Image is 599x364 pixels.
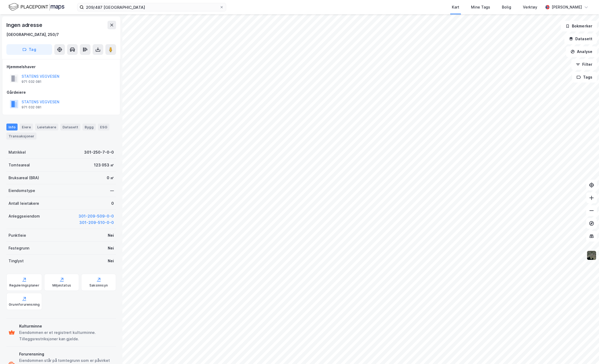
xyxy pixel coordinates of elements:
div: Bruksareal (BRA) [9,175,39,181]
button: 301-209-510-0-0 [79,219,114,226]
button: Tags [572,72,597,83]
div: Antall leietakere [9,200,39,207]
div: Ingen adresse [6,21,43,29]
div: Kulturminne [19,323,114,329]
div: Nei [108,232,114,239]
div: Festegrunn [9,245,29,251]
input: Søk på adresse, matrikkel, gårdeiere, leietakere eller personer [84,3,220,11]
div: Grunnforurensning [9,302,40,307]
div: [PERSON_NAME] [552,4,582,10]
div: 123 053 ㎡ [94,162,114,168]
img: 9k= [586,250,597,260]
div: Kart [452,4,459,10]
div: [GEOGRAPHIC_DATA], 250/7 [6,31,59,38]
button: Datasett [564,34,597,44]
div: Transaksjoner [6,133,36,140]
div: Saksinnsyn [89,283,108,288]
div: Reguleringsplaner [9,283,39,288]
div: Eiendommen er et registrert kulturminne. Tilleggsrestriksjoner kan gjelde. [19,329,114,342]
div: Gårdeiere [7,89,116,96]
div: Mine Tags [471,4,490,10]
div: Forurensning [19,351,114,357]
div: Hjemmelshaver [7,64,116,70]
div: Tomteareal [9,162,30,168]
button: Analyse [566,46,597,57]
div: Matrikkel [9,149,26,156]
div: — [110,187,114,194]
div: 301-250-7-0-0 [84,149,114,156]
div: 0 [111,200,114,207]
div: Leietakere [35,124,58,130]
div: 0 ㎡ [107,175,114,181]
div: Nei [108,258,114,264]
div: Miljøstatus [52,283,71,288]
div: Anleggseiendom [9,213,40,219]
div: 971 032 081 [22,105,42,109]
div: Kontrollprogram for chat [572,338,599,364]
button: Filter [571,59,597,70]
button: Tag [6,44,52,55]
div: Datasett [60,124,80,130]
div: 971 032 081 [22,80,42,84]
div: Punktleie [9,232,26,239]
div: Tinglyst [9,258,24,264]
div: ESG [98,124,109,130]
div: Eiendomstype [9,187,35,194]
img: logo.f888ab2527a4732fd821a326f86c7f29.svg [9,2,64,12]
div: Info [6,124,18,130]
button: Bokmerker [561,21,597,31]
button: 301-209-509-0-0 [79,213,114,219]
iframe: Chat Widget [572,338,599,364]
div: Bygg [82,124,96,130]
div: Verktøy [523,4,537,10]
div: Eiere [20,124,33,130]
div: Nei [108,245,114,251]
div: Bolig [502,4,511,10]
